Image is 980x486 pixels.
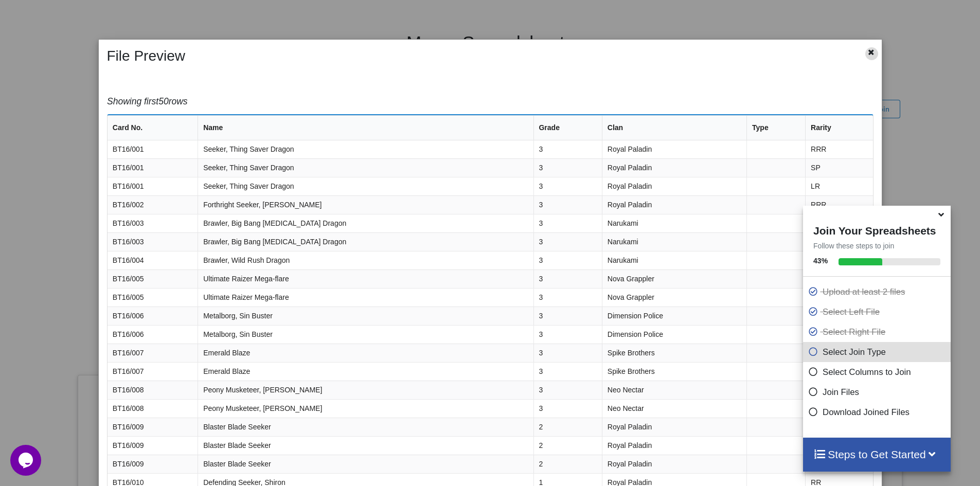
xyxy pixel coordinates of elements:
[533,269,601,288] td: 3
[533,307,601,325] td: 3
[533,325,601,344] td: 3
[108,362,198,381] td: BT16/007
[602,344,746,362] td: Spike Brothers
[805,158,873,177] td: SP
[602,158,746,177] td: Royal Paladin
[108,177,198,195] td: BT16/001
[602,251,746,269] td: Narukami
[533,251,601,269] td: 3
[108,455,198,473] td: BT16/009
[602,214,746,232] td: Narukami
[813,257,828,265] b: 43 %
[602,418,746,436] td: Royal Paladin
[533,381,601,399] td: 3
[533,436,601,455] td: 2
[198,325,533,344] td: Metalborg, Sin Buster
[533,288,601,307] td: 3
[198,214,533,232] td: Brawler, Big Bang [MEDICAL_DATA] Dragon
[602,195,746,214] td: Royal Paladin
[602,232,746,251] td: Narukami
[602,288,746,307] td: Nova Grappler
[808,285,948,298] p: Upload at least 2 files
[533,232,601,251] td: 3
[198,115,533,140] th: Name
[805,195,873,214] td: RRR
[602,140,746,158] td: Royal Paladin
[198,195,533,214] td: Forthright Seeker, [PERSON_NAME]
[108,399,198,418] td: BT16/008
[108,251,198,269] td: BT16/004
[808,305,948,318] p: Select Left File
[198,436,533,455] td: Blaster Blade Seeker
[602,307,746,325] td: Dimension Police
[198,381,533,399] td: Peony Musketeer, [PERSON_NAME]
[533,195,601,214] td: 3
[533,362,601,381] td: 3
[533,455,601,473] td: 2
[533,115,601,140] th: Grade
[533,344,601,362] td: 3
[602,115,746,140] th: Clan
[198,140,533,158] td: Seeker, Thing Saver Dragon
[108,115,198,140] th: Card No.
[108,418,198,436] td: BT16/009
[198,288,533,307] td: Ultimate Raizer Mega-flare
[198,269,533,288] td: Ultimate Raizer Mega-flare
[803,222,951,237] h4: Join Your Spreadsheets
[533,158,601,177] td: 3
[198,344,533,362] td: Emerald Blaze
[10,445,43,476] iframe: chat widget
[533,399,601,418] td: 3
[533,418,601,436] td: 2
[808,406,948,419] p: Download Joined Files
[602,325,746,344] td: Dimension Police
[805,115,873,140] th: Rarity
[198,418,533,436] td: Blaster Blade Seeker
[108,307,198,325] td: BT16/006
[198,158,533,177] td: Seeker, Thing Saver Dragon
[813,448,940,461] h4: Steps to Get Started
[198,455,533,473] td: Blaster Blade Seeker
[602,399,746,418] td: Neo Nectar
[602,381,746,399] td: Neo Nectar
[533,177,601,195] td: 3
[108,436,198,455] td: BT16/009
[198,232,533,251] td: Brawler, Big Bang [MEDICAL_DATA] Dragon
[602,436,746,455] td: Royal Paladin
[746,115,805,140] th: Type
[602,177,746,195] td: Royal Paladin
[198,251,533,269] td: Brawler, Wild Rush Dragon
[108,325,198,344] td: BT16/006
[198,362,533,381] td: Emerald Blaze
[198,399,533,418] td: Peony Musketeer, [PERSON_NAME]
[602,269,746,288] td: Nova Grappler
[108,269,198,288] td: BT16/005
[198,307,533,325] td: Metalborg, Sin Buster
[805,177,873,195] td: LR
[108,214,198,232] td: BT16/003
[602,362,746,381] td: Spike Brothers
[108,195,198,214] td: BT16/002
[805,140,873,158] td: RRR
[108,344,198,362] td: BT16/007
[808,366,948,379] p: Select Columns to Join
[108,232,198,251] td: BT16/003
[102,47,813,65] h2: File Preview
[808,346,948,358] p: Select Join Type
[108,381,198,399] td: BT16/008
[108,158,198,177] td: BT16/001
[533,214,601,232] td: 3
[108,288,198,307] td: BT16/005
[108,140,198,158] td: BT16/001
[808,326,948,338] p: Select Right File
[533,140,601,158] td: 3
[803,241,951,251] p: Follow these steps to join
[602,455,746,473] td: Royal Paladin
[107,96,188,106] i: Showing first 50 rows
[808,386,948,399] p: Join Files
[198,177,533,195] td: Seeker, Thing Saver Dragon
